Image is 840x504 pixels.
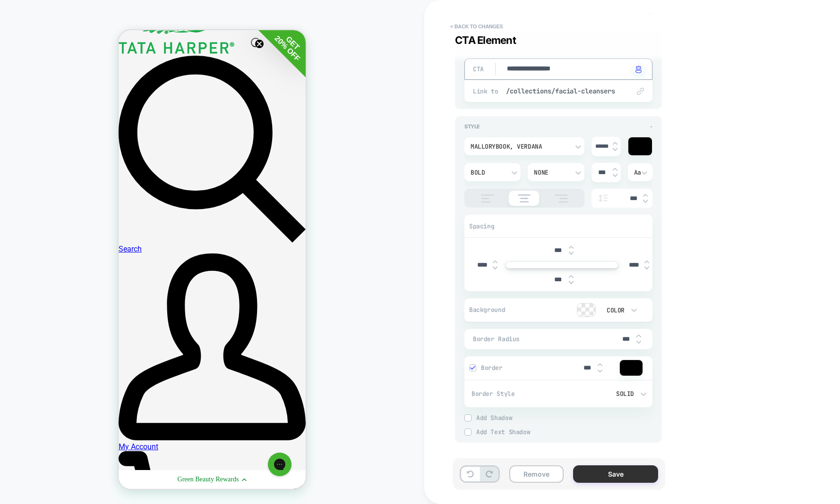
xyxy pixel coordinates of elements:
strong: 20% OFF [154,4,183,32]
img: up [598,363,602,367]
span: Link to [473,87,501,95]
span: - [648,7,653,19]
img: up [644,260,649,264]
span: Border Style [471,390,562,398]
img: align text left [476,194,499,202]
button: Close teaser [132,8,142,17]
img: edit [637,88,644,95]
img: down [569,281,574,285]
div: Green Beauty Rewards [59,445,120,453]
button: Save [573,465,658,483]
iframe: Gorgias live chat messenger [145,419,178,449]
button: < Back to changes [446,19,508,34]
img: up [569,275,574,278]
span: Border [481,364,572,372]
img: up [636,334,641,338]
span: Add Text Shadow [476,428,652,436]
img: up [613,142,617,145]
img: down [613,174,617,177]
span: Background [469,306,511,314]
div: Solid [571,390,634,398]
span: /collections/facial-cleansers [506,87,620,95]
img: up [493,260,497,264]
img: down [613,148,617,151]
span: Border Radius [473,335,616,343]
div: MalloryBook, Verdana [471,143,569,151]
img: up [643,193,648,197]
img: down [493,266,497,270]
span: - [650,123,652,130]
div: None [534,168,568,176]
span: Spacing [469,222,494,230]
img: up [613,168,617,171]
strong: GET [166,4,182,21]
span: Style [464,123,480,130]
img: down [643,200,648,203]
div: Aa [634,168,646,176]
img: line height [596,194,610,202]
img: blue checkmark [470,365,475,370]
div: CTA Element [455,34,809,46]
img: down [644,266,649,270]
img: down [569,252,574,255]
img: up [569,245,574,249]
img: align text center [513,194,536,202]
img: down [636,340,641,344]
img: align text right [549,194,573,202]
div: Bold [471,168,505,176]
span: CTA [473,65,485,73]
div: Color [605,306,625,314]
span: Add Shadow [476,414,652,422]
button: Remove [509,465,564,483]
img: down [598,369,602,373]
img: edit with ai [635,66,642,73]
